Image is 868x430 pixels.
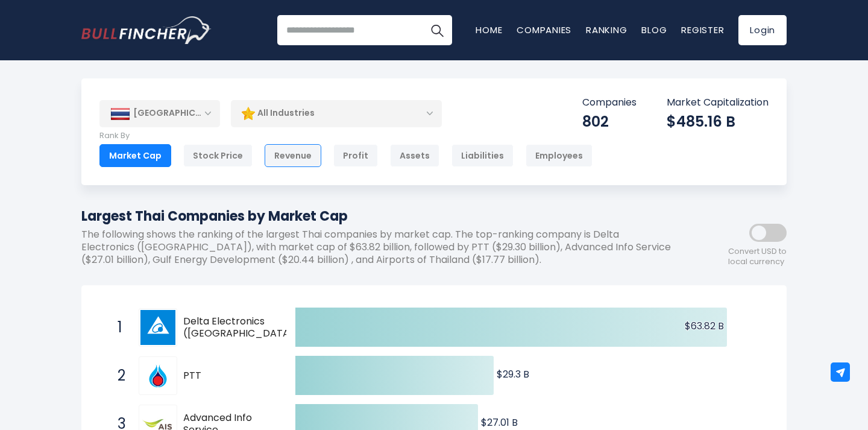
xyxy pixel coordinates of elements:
p: Market Capitalization [667,96,769,109]
span: Convert USD to local currency [728,247,787,267]
div: Stock Price [183,144,253,167]
div: All Industries [231,100,442,127]
img: Delta Electronics (Thailand) [140,310,175,345]
a: Login [738,15,787,45]
div: 802 [582,112,637,131]
div: Revenue [265,144,321,167]
a: Ranking [586,24,627,36]
div: $485.16 B [667,112,769,131]
div: [GEOGRAPHIC_DATA] [99,100,220,127]
a: Register [681,24,724,36]
p: Rank By [99,131,593,141]
a: Go to homepage [81,16,211,44]
text: $63.82 B [685,319,724,333]
span: 2 [112,365,124,386]
div: Assets [390,144,439,167]
text: $27.01 B [481,416,518,429]
span: 1 [112,317,124,338]
p: Companies [582,96,637,109]
a: Blog [641,24,667,36]
div: Liabilities [451,144,514,167]
div: Market Cap [99,144,171,167]
a: Companies [517,24,571,36]
text: $29.3 B [497,367,529,381]
span: Delta Electronics ([GEOGRAPHIC_DATA]) [183,315,298,341]
span: PTT [183,370,274,382]
p: The following shows the ranking of the largest Thai companies by market cap. The top-ranking comp... [81,229,678,266]
button: Search [422,15,452,45]
h1: Largest Thai Companies by Market Cap [81,206,678,226]
div: Profit [333,144,378,167]
a: Home [476,24,502,36]
div: Employees [526,144,593,167]
img: PTT [140,358,175,393]
img: Bullfincher logo [81,16,212,44]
